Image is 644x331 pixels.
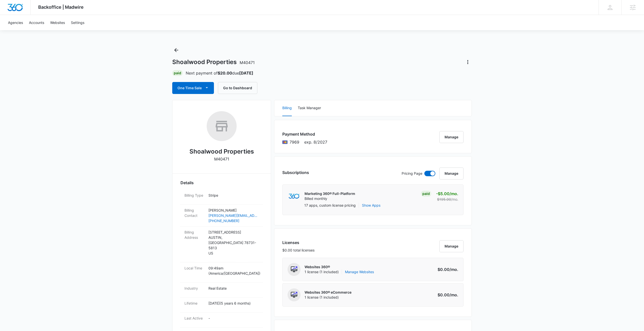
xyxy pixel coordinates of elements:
[184,208,204,218] dt: Billing Contact
[208,193,259,198] p: Stripe
[180,180,194,186] span: Details
[282,169,309,175] h3: Subscriptions
[218,71,232,76] strong: $20.00
[439,240,464,252] button: Manage
[402,171,422,176] p: Pricing Page
[305,196,355,201] p: Billed monthly
[464,58,472,66] button: Actions
[180,205,263,227] div: Billing Contact[PERSON_NAME][PERSON_NAME][EMAIL_ADDRESS][PERSON_NAME][DOMAIN_NAME][PHONE_NUMBER]
[305,269,374,274] span: 1 license (1 included)
[208,230,259,256] p: [STREET_ADDRESS] AUSTIN , [GEOGRAPHIC_DATA] 78731-5813 US
[282,131,327,137] h3: Payment Method
[305,264,374,269] p: Websites 360®
[180,298,263,313] div: Lifetime[DATE](5 years 6 months)
[184,265,204,271] dt: Local Time
[180,313,263,328] div: Last Active-
[172,70,183,76] div: Paid
[305,295,351,300] span: 1 license (1 included)
[282,240,315,246] h3: Licenses
[214,156,229,162] p: M40471
[180,227,263,262] div: Billing Address[STREET_ADDRESS]AUSTIN,[GEOGRAPHIC_DATA] 78731-5813US
[26,15,47,30] a: Accounts
[298,100,321,116] button: Task Manager
[172,46,180,54] button: Back
[208,213,259,218] a: [PERSON_NAME][EMAIL_ADDRESS][PERSON_NAME][DOMAIN_NAME]
[189,147,254,156] h2: Shoalwood Properties
[421,191,431,197] div: Paid
[184,301,204,306] dt: Lifetime
[184,230,204,240] dt: Billing Address
[186,70,253,76] p: Next payment of due
[305,290,351,295] p: Websites 360® eCommerce
[290,139,299,145] span: Mastercard ending with
[208,316,259,321] p: -
[68,15,87,30] a: Settings
[435,266,458,272] p: $0.00
[282,248,315,253] p: $0.00 total licenses
[451,197,458,201] span: /mo.
[437,197,451,201] s: $195.00
[435,191,458,197] p: -$5.00
[184,286,204,291] dt: Industry
[208,286,259,291] p: Real Estate
[172,58,255,66] h1: Shoalwood Properties
[362,203,380,208] button: Show Apps
[218,82,257,94] button: Go to Dashboard
[208,301,259,306] p: [DATE] ( 5 years 6 months )
[208,208,259,213] p: [PERSON_NAME]
[450,191,458,196] span: /mo.
[435,292,458,298] p: $0.00
[289,194,299,199] img: marketing360Logo
[345,269,374,274] a: Manage Websites
[180,262,263,283] div: Local Time09:49am (America/[GEOGRAPHIC_DATA])
[240,60,255,65] span: M40471
[439,131,464,143] button: Manage
[208,265,259,276] p: 09:49am ( America/[GEOGRAPHIC_DATA] )
[450,267,458,272] span: /mo.
[304,139,327,145] span: exp. 8/2027
[184,193,204,198] dt: Billing Type
[5,15,26,30] a: Agencies
[450,292,458,297] span: /mo.
[184,316,204,321] dt: Last Active
[38,4,84,10] span: Backoffice | Madwire
[208,218,259,223] a: [PHONE_NUMBER]
[180,190,263,205] div: Billing TypeStripe
[180,283,263,298] div: IndustryReal Estate
[439,167,464,179] button: Manage
[305,191,355,196] p: Marketing 360® Full-Platform
[239,71,253,76] strong: [DATE]
[304,203,356,208] p: 17 apps, custom license pricing
[282,100,292,116] button: Billing
[172,82,214,94] button: One Time Sale
[47,15,68,30] a: Websites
